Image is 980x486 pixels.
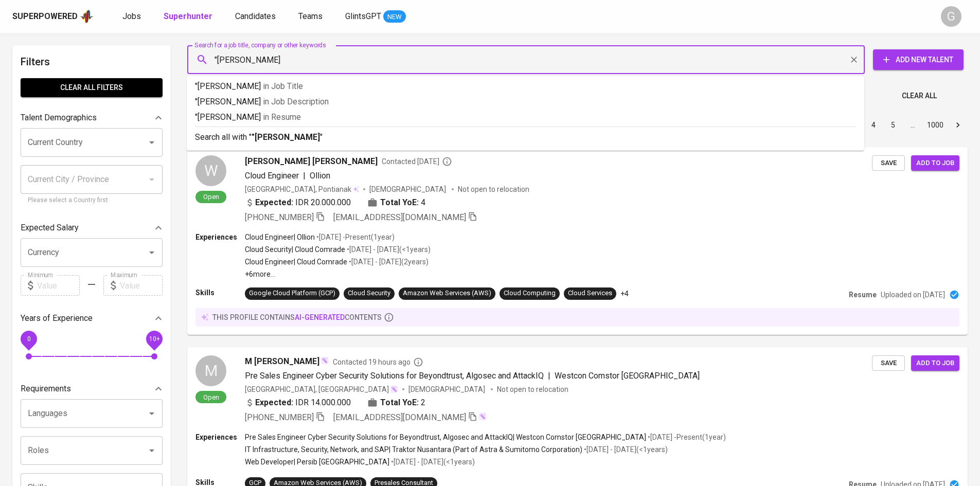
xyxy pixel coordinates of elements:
[413,357,423,367] svg: By Batam recruiter
[345,244,431,255] p: • [DATE] - [DATE] ( <1 years )
[195,111,856,123] p: "[PERSON_NAME]
[263,97,329,106] span: in Job Description
[21,222,79,234] p: Expected Salary
[122,11,141,21] span: Jobs
[383,12,406,22] span: NEW
[885,117,901,133] button: Go to page 5
[865,117,882,133] button: Go to page 4
[504,289,556,298] div: Cloud Computing
[245,355,319,368] span: M [PERSON_NAME]
[149,335,159,343] span: 10+
[568,289,612,298] div: Cloud Services
[12,11,78,23] div: Superpowered
[898,86,941,105] button: Clear All
[145,443,159,458] button: Open
[164,10,215,23] a: Superhunter
[145,135,159,150] button: Open
[849,290,877,300] p: Resume
[904,120,921,130] div: …
[390,385,398,393] img: magic_wand.svg
[872,355,905,371] button: Save
[21,308,163,329] div: Years of Experience
[252,132,320,142] b: "[PERSON_NAME]
[380,397,419,409] b: Total YoE:
[646,432,726,442] p: • [DATE] - Present ( 1 year )
[382,156,452,167] span: Contacted [DATE]
[315,232,395,242] p: • [DATE] - Present ( 1 year )
[911,155,959,171] button: Add to job
[21,53,163,70] h6: Filters
[877,157,900,169] span: Save
[37,275,80,296] input: Value
[249,289,335,298] div: Google Cloud Platform (GCP)
[145,406,159,421] button: Open
[80,9,94,24] img: app logo
[235,11,276,21] span: Candidates
[245,384,398,394] div: [GEOGRAPHIC_DATA], [GEOGRAPHIC_DATA]
[295,313,345,321] span: AI-generated
[245,457,389,467] p: Web Developer | Persib [GEOGRAPHIC_DATA]
[847,52,861,67] button: Clear
[29,81,154,94] span: Clear All filters
[345,10,406,23] a: GlintsGPT NEW
[298,11,323,21] span: Teams
[145,245,159,260] button: Open
[245,155,378,168] span: [PERSON_NAME] [PERSON_NAME]
[950,117,966,133] button: Go to next page
[245,269,431,279] p: +6 more ...
[245,196,351,209] div: IDR 20.000.000
[421,397,425,409] span: 2
[877,357,900,369] span: Save
[941,6,961,27] div: G
[199,393,223,402] span: Open
[255,196,293,209] b: Expected:
[21,107,163,128] div: Talent Demographics
[245,432,646,442] p: Pre Sales Engineer Cyber Security Solutions for Beyondtrust, Algosec and AttackIQ | Westcon Comst...
[195,355,226,386] div: M
[21,112,97,124] p: Talent Demographics
[12,9,94,24] a: Superpoweredapp logo
[478,412,487,421] img: magic_wand.svg
[245,257,347,267] p: Cloud Engineer | Cloud Comrade
[873,49,964,70] button: Add New Talent
[212,312,382,322] p: this profile contains contents
[333,212,466,222] span: [EMAIL_ADDRESS][DOMAIN_NAME]
[369,184,448,194] span: [DEMOGRAPHIC_DATA]
[245,371,544,381] span: Pre Sales Engineer Cyber Security Solutions for Beyondtrust, Algosec and AttackIQ
[195,432,245,442] p: Experiences
[235,10,278,23] a: Candidates
[310,171,330,181] span: Ollion
[27,335,30,343] span: 0
[347,257,429,267] p: • [DATE] - [DATE] ( 2 years )
[245,171,299,181] span: Cloud Engineer
[245,244,345,255] p: Cloud Security | Cloud Comrade
[380,196,419,209] b: Total YoE:
[122,10,143,23] a: Jobs
[421,196,425,209] span: 4
[408,384,487,394] span: [DEMOGRAPHIC_DATA]
[263,81,303,91] span: in Job Title
[458,184,529,194] p: Not open to relocation
[195,131,856,143] p: Search all with " "
[902,89,937,102] span: Clear All
[21,312,93,325] p: Years of Experience
[263,112,301,122] span: in Resume
[28,195,155,206] p: Please select a Country first
[298,10,325,23] a: Teams
[164,11,212,21] b: Superhunter
[195,155,226,186] div: W
[924,117,947,133] button: Go to page 1000
[245,444,582,455] p: IT Infrastructure, Security, Network, and SAP | Traktor Nusantara (Part of Astra & Sumitomo Corpo...
[403,289,491,298] div: Amazon Web Services (AWS)
[548,370,550,382] span: |
[245,412,314,422] span: [PHONE_NUMBER]
[245,397,351,409] div: IDR 14.000.000
[620,289,629,299] p: +4
[21,383,71,395] p: Requirements
[497,384,568,394] p: Not open to relocation
[333,412,466,422] span: [EMAIL_ADDRESS][DOMAIN_NAME]
[199,192,223,201] span: Open
[120,275,163,296] input: Value
[881,290,945,300] p: Uploaded on [DATE]
[881,53,955,66] span: Add New Talent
